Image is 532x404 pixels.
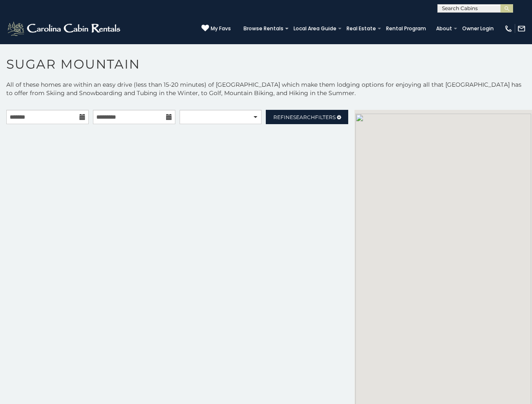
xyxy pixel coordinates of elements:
[201,24,231,33] a: My Favs
[382,23,430,35] a: Rental Program
[458,23,498,35] a: Owner Login
[266,110,348,124] a: RefineSearchFilters
[289,23,341,35] a: Local Area Guide
[432,23,456,35] a: About
[211,25,231,32] span: My Favs
[273,114,336,120] span: Refine Filters
[517,24,526,33] img: mail-regular-white.png
[239,23,288,35] a: Browse Rentals
[293,114,315,120] span: Search
[504,24,513,33] img: phone-regular-white.png
[6,20,123,37] img: White-1-2.png
[342,23,380,35] a: Real Estate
